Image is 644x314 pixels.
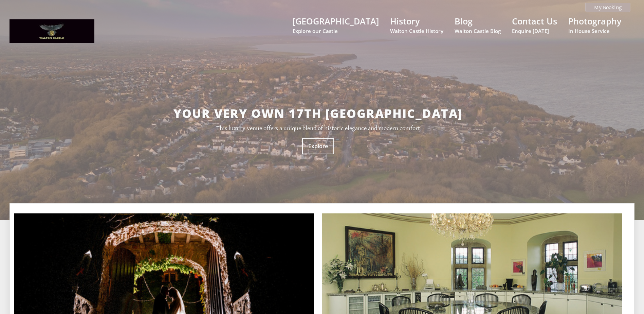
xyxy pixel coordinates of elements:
[390,15,443,34] a: HistoryWalton Castle History
[512,28,557,34] small: Enquire [DATE]
[568,28,621,34] small: In House Service
[568,15,621,34] a: PhotographyIn House Service
[293,28,379,34] small: Explore our Castle
[585,3,630,12] a: My Booking
[10,19,94,43] img: Walton Castle
[512,15,557,34] a: Contact UsEnquire [DATE]
[455,28,501,34] small: Walton Castle Blog
[293,15,379,34] a: [GEOGRAPHIC_DATA]Explore our Castle
[302,138,334,154] a: Explore
[390,28,443,34] small: Walton Castle History
[71,105,565,121] h2: Your very own 17th [GEOGRAPHIC_DATA]
[71,125,565,132] p: This luxury venue offers a unique blend of historic elegance and modern comfort
[455,15,501,34] a: BlogWalton Castle Blog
